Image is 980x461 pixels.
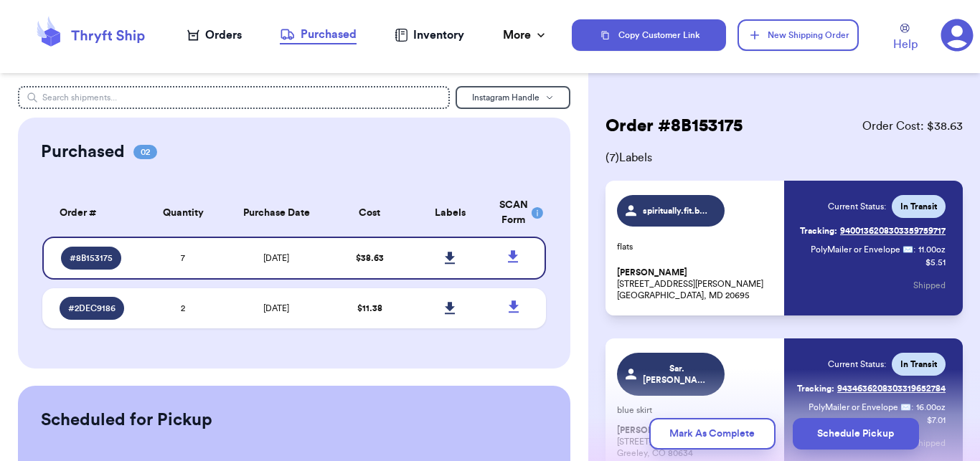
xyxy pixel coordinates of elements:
span: Sar.[PERSON_NAME] [643,363,711,386]
span: Help [893,36,918,53]
button: Mark As Complete [649,418,776,450]
button: Copy Customer Link [572,19,727,51]
h2: Order # 8B153175 [606,115,743,138]
span: 2 [181,304,185,313]
span: : [911,401,913,413]
a: Inventory [395,27,464,44]
span: $ 11.38 [357,304,382,313]
th: Purchase Date [223,189,329,237]
span: 11.00 oz [918,244,946,255]
span: Tracking: [797,383,834,394]
th: Cost [329,189,410,237]
span: PolyMailer or Envelope ✉️ [809,403,911,412]
span: : [913,244,915,255]
span: Current Status: [828,201,886,212]
button: New Shipping Order [738,19,858,51]
span: 7 [181,254,185,262]
span: [PERSON_NAME] [617,267,687,278]
button: Shipped [913,270,946,301]
p: blue skirt [617,404,776,416]
a: Purchased [280,26,357,44]
a: Tracking:9400136208303359759717 [800,219,946,242]
span: Current Status: [828,358,886,370]
th: Order # [42,189,143,237]
span: 02 [133,145,157,159]
span: [DATE] [263,304,289,313]
div: SCAN Form [499,198,529,228]
a: Tracking:9434636208303319652784 [797,377,946,400]
span: $ 38.63 [356,254,384,262]
button: Schedule Pickup [793,418,919,450]
p: flats [617,241,776,252]
span: [DATE] [263,254,289,262]
span: PolyMailer or Envelope ✉️ [811,245,913,254]
p: [STREET_ADDRESS][PERSON_NAME] [GEOGRAPHIC_DATA], MD 20695 [617,267,776,301]
h2: Purchased [41,141,125,163]
a: Help [893,24,918,53]
span: Instagram Handle [472,93,540,102]
th: Labels [410,189,490,237]
h2: Scheduled for Pickup [41,409,212,432]
span: Tracking: [800,225,837,237]
span: In Transit [900,358,937,370]
input: Search shipments... [18,86,450,109]
th: Quantity [143,189,223,237]
span: In Transit [900,201,937,212]
span: 16.00 oz [916,401,946,413]
div: More [503,27,548,44]
span: # 8B153175 [70,252,113,264]
span: Order Cost: $ 38.63 [862,118,963,135]
p: $ 5.51 [925,257,946,268]
span: spiritually.fit.bam [643,205,711,217]
button: Instagram Handle [456,86,570,109]
div: Purchased [280,26,357,43]
span: # 2DEC9186 [68,303,116,314]
a: Orders [187,27,242,44]
span: ( 7 ) Labels [606,149,963,166]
